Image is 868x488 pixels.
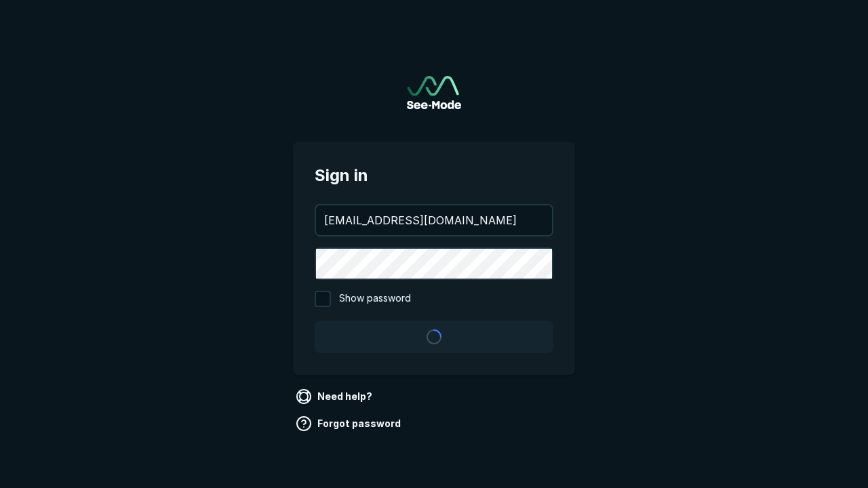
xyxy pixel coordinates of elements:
a: Go to sign in [407,76,461,109]
span: Sign in [315,163,553,188]
span: Show password [339,291,411,307]
input: your@email.com [316,205,552,235]
a: Need help? [293,386,378,407]
img: See-Mode Logo [407,76,461,109]
a: Forgot password [293,413,406,434]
